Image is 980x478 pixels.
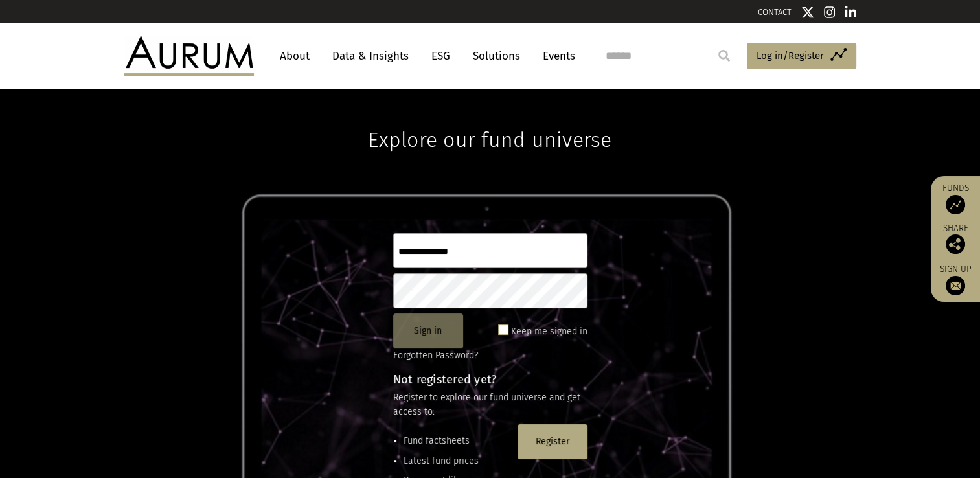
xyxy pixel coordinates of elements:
span: Log in/Register [757,48,824,63]
img: Access Funds [946,195,965,214]
a: ESG [425,44,457,68]
input: Submit [711,43,737,69]
img: Twitter icon [801,6,814,19]
button: Sign in [393,313,463,348]
a: Solutions [466,44,527,68]
li: Fund factsheets [404,434,512,448]
a: About [273,44,316,68]
a: Data & Insights [326,44,415,68]
h1: Explore our fund universe [368,89,611,152]
button: Register [518,424,587,459]
h4: Not registered yet? [393,374,587,385]
li: Latest fund prices [404,454,512,468]
a: CONTACT [758,7,792,17]
img: Sign up to our newsletter [946,276,965,295]
a: Log in/Register [747,43,856,70]
a: Funds [937,183,974,214]
p: Register to explore our fund universe and get access to: [393,391,587,420]
a: Forgotten Password? [393,350,478,361]
img: Share this post [946,234,965,254]
a: Events [536,44,575,68]
a: Sign up [937,264,974,295]
img: Linkedin icon [845,6,856,19]
label: Keep me signed in [511,324,587,339]
img: Aurum [124,36,254,75]
div: Share [937,224,974,254]
img: Instagram icon [824,6,836,19]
